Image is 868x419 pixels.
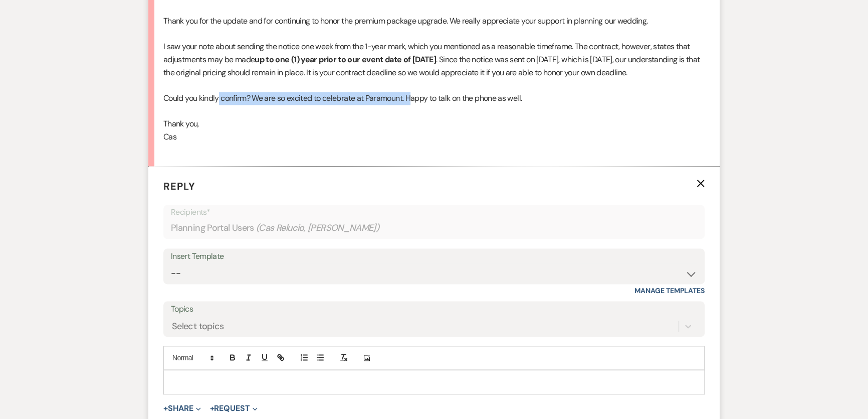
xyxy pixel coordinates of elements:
[163,40,705,79] p: I saw your note about sending the notice one week from the 1-year mark, which you mentioned as a ...
[163,404,201,412] button: Share
[171,302,697,317] label: Topics
[163,180,195,193] span: Reply
[171,206,697,219] p: Recipients*
[163,404,168,412] span: +
[210,404,214,412] span: +
[634,286,705,295] a: Manage Templates
[171,249,697,264] div: Insert Template
[163,130,705,144] p: Cas
[163,92,705,105] p: Could you kindly confirm? We are so excited to celebrate at Paramount. Happy to talk on the phone...
[210,404,258,412] button: Request
[163,15,705,28] p: Thank you for the update and for continuing to honor the premium package upgrade. We really appre...
[163,117,705,130] p: Thank you,
[256,221,380,235] span: ( Cas Relucio, [PERSON_NAME] )
[172,320,224,333] div: Select topics
[255,54,436,65] strong: up to one (1) year prior to our event date of [DATE]
[171,218,697,238] div: Planning Portal Users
